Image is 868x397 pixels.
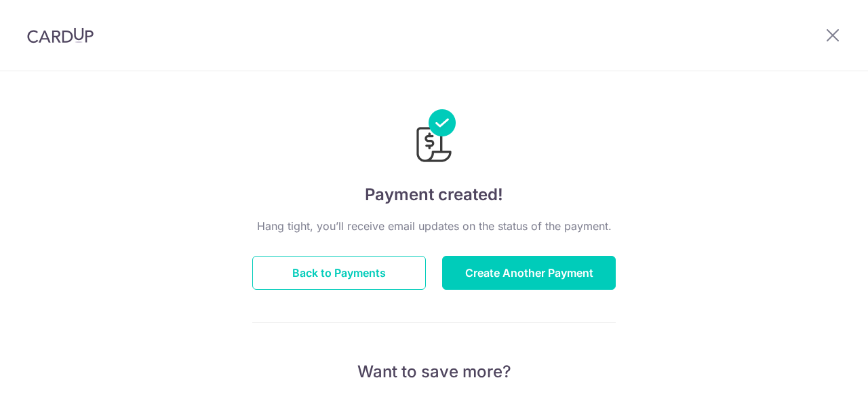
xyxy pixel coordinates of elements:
[412,109,456,166] img: Payments
[27,27,94,43] img: CardUp
[252,218,616,234] p: Hang tight, you’ll receive email updates on the status of the payment.
[252,361,616,383] p: Want to save more?
[781,356,854,390] iframe: Opens a widget where you can find more information
[252,256,426,290] button: Back to Payments
[252,183,616,207] h4: Payment created!
[442,256,616,290] button: Create Another Payment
